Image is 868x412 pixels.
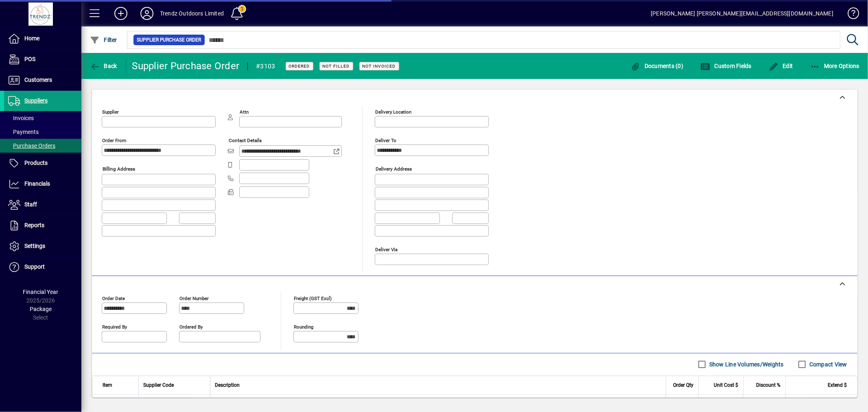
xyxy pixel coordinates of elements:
mat-label: Order from [102,138,126,143]
mat-label: Deliver via [375,246,398,252]
span: Discount % [756,381,781,390]
a: Staff [4,195,81,215]
td: 0.0000 [698,394,743,411]
button: Documents (0) [629,59,686,73]
span: Filter [90,37,117,43]
span: Payments [8,129,39,135]
span: Home [24,35,39,42]
span: Description [215,381,240,390]
a: Settings [4,236,81,256]
mat-label: Rounding [294,324,313,329]
span: Reports [24,222,44,228]
span: POS [24,56,35,62]
mat-label: Delivery Location [375,109,411,115]
span: Settings [24,243,45,249]
a: Purchase Orders [4,139,81,153]
td: 0.00 [743,394,785,411]
div: Supplier Purchase Order [132,59,240,72]
span: Financials [24,180,50,187]
a: Home [4,28,81,49]
a: Invoices [4,111,81,125]
div: #3103 [256,60,275,73]
span: Not Invoiced [363,64,396,69]
button: More Options [808,59,862,73]
span: Purchase Orders [8,142,55,149]
a: Payments [4,125,81,139]
span: Custom Fields [700,63,752,69]
span: Unit Cost $ [714,381,738,390]
mat-label: Deliver To [375,138,396,143]
button: Back [88,59,119,73]
span: Extend $ [828,381,847,390]
button: Edit [767,59,795,73]
button: Custom Fields [698,59,754,73]
a: Knowledge Base [842,2,858,28]
div: Trendz Outdoors Limited [160,7,224,20]
span: Invoices [8,115,34,121]
span: Item [103,381,112,390]
span: Customers [24,77,52,83]
span: Suppliers [24,97,48,104]
span: Support [24,263,45,270]
app-page-header-button: Back [81,59,126,73]
a: Customers [4,70,81,90]
mat-label: Order number [179,295,209,301]
button: Profile [134,6,160,21]
label: Compact View [808,360,847,368]
mat-label: Required by [102,324,127,329]
span: Order Qty [673,381,693,390]
a: POS [4,49,81,70]
span: More Options [810,63,860,69]
label: Show Line Volumes/Weights [708,360,784,368]
td: 1.0000 [666,394,698,411]
a: Products [4,153,81,173]
mat-label: Supplier [102,109,119,115]
mat-label: Order date [102,295,125,301]
span: Financial Year [23,289,59,295]
span: Package [30,306,52,312]
span: Documents (0) [631,63,684,69]
mat-label: Attn [240,109,249,115]
a: Financials [4,174,81,194]
span: Ordered [289,64,310,69]
span: Back [90,63,117,69]
a: Reports [4,215,81,236]
mat-label: Freight (GST excl) [294,295,332,301]
span: Edit [769,63,793,69]
button: Filter [88,33,119,47]
td: 0.00 [785,394,857,411]
button: Add [108,6,134,21]
a: Support [4,257,81,277]
span: Supplier Purchase Order [137,36,201,44]
mat-label: Ordered by [179,324,203,329]
span: Products [24,160,48,166]
span: Not Filled [323,64,350,69]
span: Supplier Code [144,381,174,390]
div: [PERSON_NAME] [PERSON_NAME][EMAIL_ADDRESS][DOMAIN_NAME] [651,7,833,20]
span: Staff [24,201,37,208]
